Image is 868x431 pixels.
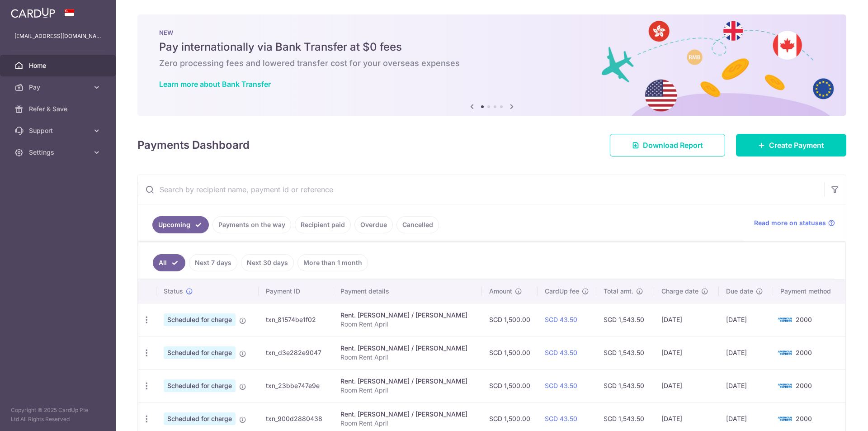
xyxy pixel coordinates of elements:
span: Scheduled for charge [164,379,236,392]
img: Bank transfer banner [137,14,846,116]
td: txn_81574be1f02 [259,303,333,336]
a: Payments on the way [212,216,291,233]
span: Total amt. [604,287,633,296]
td: SGD 1,543.50 [596,336,654,369]
a: Overdue [354,216,393,233]
input: Search by recipient name, payment id or reference [138,175,824,204]
div: Rent. [PERSON_NAME] / [PERSON_NAME] [340,410,475,419]
img: Bank Card [776,413,794,424]
th: Payment ID [259,279,333,303]
span: 2000 [796,349,812,356]
td: SGD 1,543.50 [596,369,654,402]
img: Bank Card [776,380,794,391]
th: Payment method [773,279,845,303]
p: NEW [159,29,825,36]
span: Support [29,126,89,135]
div: Rent. [PERSON_NAME] / [PERSON_NAME] [340,377,475,386]
a: Download Report [610,134,725,156]
div: Rent. [PERSON_NAME] / [PERSON_NAME] [340,311,475,320]
h4: Payments Dashboard [137,137,250,153]
p: Room Rent April [340,386,475,395]
span: 2000 [796,415,812,422]
h6: Zero processing fees and lowered transfer cost for your overseas expenses [159,58,825,69]
a: Upcoming [152,216,209,233]
span: 2000 [796,316,812,323]
td: SGD 1,500.00 [482,303,538,336]
td: txn_d3e282e9047 [259,336,333,369]
a: Next 7 days [189,254,237,271]
a: Next 30 days [241,254,294,271]
a: SGD 43.50 [545,415,577,422]
span: Settings [29,148,89,157]
td: txn_23bbe747e9e [259,369,333,402]
span: Scheduled for charge [164,346,236,359]
a: Recipient paid [295,216,351,233]
td: [DATE] [719,336,773,369]
p: Room Rent April [340,320,475,329]
h5: Pay internationally via Bank Transfer at $0 fees [159,40,825,54]
p: Room Rent April [340,419,475,428]
span: Amount [489,287,512,296]
th: Payment details [333,279,482,303]
span: Due date [726,287,753,296]
span: Scheduled for charge [164,412,236,425]
span: Charge date [661,287,698,296]
a: Read more on statuses [754,218,835,227]
td: [DATE] [654,369,719,402]
p: Room Rent April [340,353,475,362]
span: Refer & Save [29,104,89,114]
span: Read more on statuses [754,218,826,227]
td: [DATE] [654,336,719,369]
td: [DATE] [719,369,773,402]
a: All [153,254,185,271]
a: Cancelled [396,216,439,233]
span: Create Payment [769,140,824,151]
span: Scheduled for charge [164,313,236,326]
a: SGD 43.50 [545,316,577,323]
span: 2000 [796,382,812,389]
span: Status [164,287,183,296]
a: SGD 43.50 [545,349,577,356]
a: More than 1 month [297,254,368,271]
td: [DATE] [719,303,773,336]
a: SGD 43.50 [545,382,577,389]
span: CardUp fee [545,287,579,296]
img: CardUp [11,7,55,18]
td: SGD 1,500.00 [482,336,538,369]
div: Rent. [PERSON_NAME] / [PERSON_NAME] [340,344,475,353]
td: [DATE] [654,303,719,336]
a: Create Payment [736,134,846,156]
span: Download Report [643,140,703,151]
span: Pay [29,83,89,92]
p: [EMAIL_ADDRESS][DOMAIN_NAME] [14,32,101,41]
img: Bank Card [776,347,794,358]
span: Home [29,61,89,70]
td: SGD 1,500.00 [482,369,538,402]
a: Learn more about Bank Transfer [159,80,271,89]
img: Bank Card [776,314,794,325]
td: SGD 1,543.50 [596,303,654,336]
